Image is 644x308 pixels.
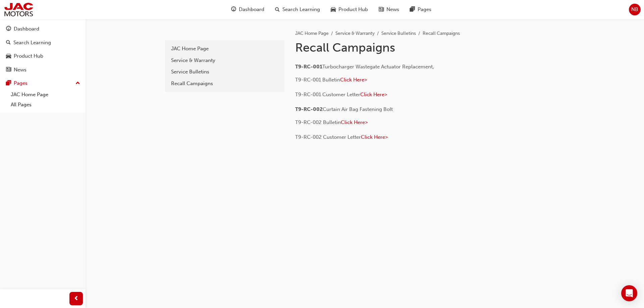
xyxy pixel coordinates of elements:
div: Search Learning [13,39,51,47]
span: Dashboard [239,6,264,13]
span: News [386,6,399,13]
a: Service & Warranty [335,30,375,36]
div: News [14,66,26,74]
span: T9-RC-001 Bulletin [295,77,340,83]
a: Click Here> [360,91,387,98]
span: car-icon [6,53,11,59]
a: Service Bulletins [168,66,282,78]
button: Pages [3,77,83,89]
a: Click Here> [340,77,367,83]
span: T9-RC-002 [295,106,323,112]
span: Pages [418,6,431,13]
button: NB [629,4,641,15]
a: Product Hub [3,50,83,62]
button: DashboardSearch LearningProduct HubNews [3,21,83,77]
a: guage-iconDashboard [226,3,270,16]
span: T9-RC-002 Customer Letter [295,134,361,140]
a: Service & Warranty [168,55,282,66]
span: pages-icon [410,5,415,14]
a: JAC Home Page [8,89,83,100]
span: Search Learning [282,6,320,13]
a: pages-iconPages [405,3,437,16]
li: Recall Campaigns [423,30,460,38]
div: Service & Warranty [171,57,278,64]
a: Recall Campaigns [168,78,282,89]
div: Service Bulletins [171,68,278,76]
a: Click Here> [361,134,388,140]
span: guage-icon [6,26,11,32]
span: car-icon [331,5,336,14]
div: Open Intercom Messenger [621,285,637,301]
span: NB [631,6,638,13]
div: Pages [14,79,28,87]
a: JAC Home Page [295,30,329,36]
span: up-icon [75,79,80,88]
a: News [3,64,83,76]
span: Turbocharger Wastegate Actuator Replacement, [322,64,434,70]
a: Dashboard [3,23,83,35]
span: Curtain Air Bag Fastening Bolt [323,106,393,112]
span: prev-icon [74,295,79,303]
a: news-iconNews [373,3,405,16]
a: Service Bulletins [381,30,416,36]
span: T9-RC-001 [295,64,322,70]
a: car-iconProduct Hub [325,3,373,16]
h1: Recall Campaigns [295,40,515,55]
a: JAC Home Page [168,43,282,55]
span: search-icon [6,40,11,46]
img: jac-portal [3,2,34,17]
a: Click Here> [341,119,368,125]
div: JAC Home Page [171,45,278,53]
span: Product Hub [338,6,368,13]
span: T9-RC-002 Bulletin [295,119,341,125]
span: T9-RC-001 Customer Letter [295,91,360,98]
div: Recall Campaigns [171,80,278,87]
a: Search Learning [3,37,83,49]
span: news-icon [6,67,11,73]
span: news-icon [379,5,384,14]
span: pages-icon [6,80,11,86]
a: search-iconSearch Learning [270,3,325,16]
div: Product Hub [14,52,43,60]
span: search-icon [275,5,280,14]
div: Dashboard [14,25,39,33]
a: All Pages [8,100,83,110]
span: guage-icon [231,5,236,14]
